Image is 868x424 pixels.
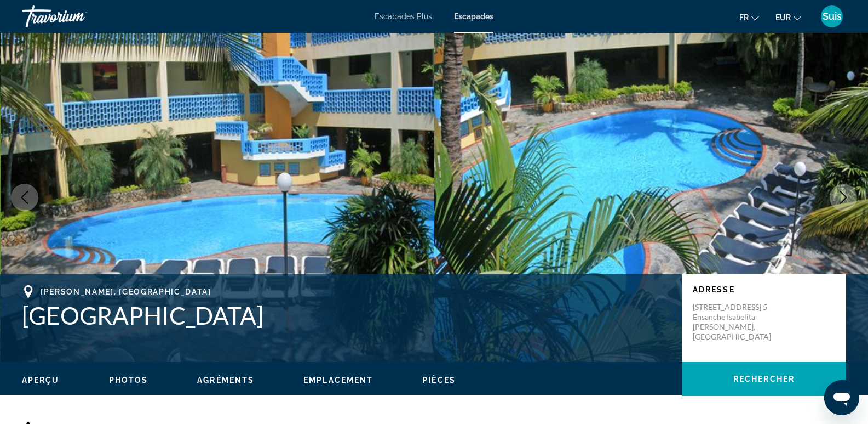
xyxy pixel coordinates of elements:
p: Adresse [693,285,835,294]
a: Escapades Plus [375,12,432,21]
button: Changer de langue [739,9,759,25]
button: Aperçu [22,375,60,385]
span: Aperçu [22,376,60,385]
span: Agréments [197,376,254,385]
button: Previous image [11,184,38,211]
button: Menu utilisateur [818,5,846,28]
span: Photos [109,376,148,385]
span: [PERSON_NAME], [GEOGRAPHIC_DATA] [41,287,211,296]
font: fr [739,13,749,22]
font: Suis [823,10,842,22]
a: Escapades [454,12,493,21]
iframe: Bouton de lancement de la fenêtre de messagerie [824,380,859,415]
button: Agréments [197,375,254,385]
button: Emplacement [303,375,373,385]
font: EUR [775,13,791,22]
button: Changer de devise [775,9,801,25]
h1: [GEOGRAPHIC_DATA] [22,301,671,330]
button: Photos [109,375,148,385]
button: Pièces [422,375,456,385]
span: Pièces [422,376,456,385]
button: Next image [830,184,857,211]
p: [STREET_ADDRESS] 5 Ensanche Isabelita [PERSON_NAME], [GEOGRAPHIC_DATA] [693,302,780,342]
span: Emplacement [303,376,373,385]
a: Travorium [22,2,131,31]
button: Rechercher [682,362,846,396]
span: Rechercher [733,375,795,383]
